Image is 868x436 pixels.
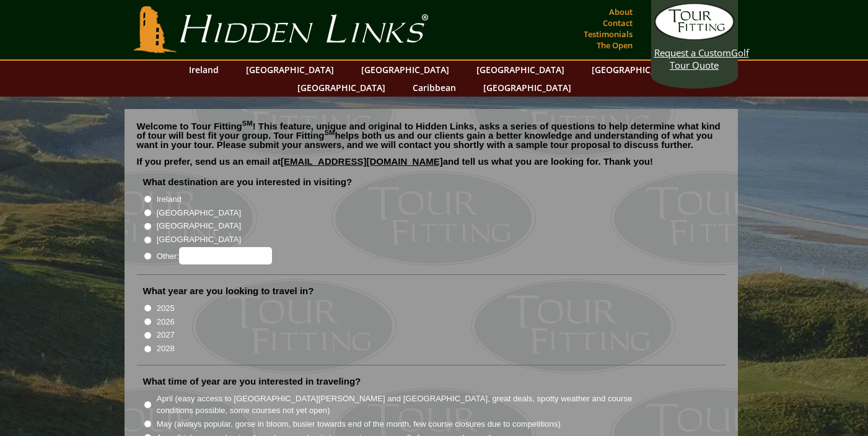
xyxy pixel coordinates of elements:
[137,121,726,149] p: Welcome to Tour Fitting ! This feature, unique and original to Hidden Links, asks a series of que...
[157,329,175,341] label: 2027
[143,285,314,297] label: What year are you looking to travel in?
[143,375,361,388] label: What time of year are you interested in traveling?
[594,37,636,54] a: The Open
[157,418,561,430] label: May (always popular, gorse in bloom, busier towards end of the month, few course closures due to ...
[581,25,636,43] a: Testimonials
[240,61,340,79] a: [GEOGRAPHIC_DATA]
[157,342,175,355] label: 2028
[654,46,731,59] span: Request a Custom
[325,129,335,136] sup: SM
[137,157,726,175] p: If you prefer, send us an email at and tell us what you are looking for. Thank you!
[143,176,353,188] label: What destination are you interested in visiting?
[606,3,636,20] a: About
[157,393,655,417] label: April (easy access to [GEOGRAPHIC_DATA][PERSON_NAME] and [GEOGRAPHIC_DATA], great deals, spotty w...
[585,61,686,79] a: [GEOGRAPHIC_DATA]
[242,120,253,127] sup: SM
[157,302,175,315] label: 2025
[291,79,392,97] a: [GEOGRAPHIC_DATA]
[157,247,272,264] label: Other:
[355,61,455,79] a: [GEOGRAPHIC_DATA]
[477,79,577,97] a: [GEOGRAPHIC_DATA]
[470,61,571,79] a: [GEOGRAPHIC_DATA]
[157,220,241,232] label: [GEOGRAPHIC_DATA]
[406,79,462,97] a: Caribbean
[157,207,241,219] label: [GEOGRAPHIC_DATA]
[654,3,735,71] a: Request a CustomGolf Tour Quote
[179,247,272,264] input: Other:
[157,193,182,206] label: Ireland
[157,316,175,328] label: 2026
[281,156,443,167] a: [EMAIL_ADDRESS][DOMAIN_NAME]
[183,61,225,79] a: Ireland
[600,14,636,32] a: Contact
[157,233,241,246] label: [GEOGRAPHIC_DATA]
